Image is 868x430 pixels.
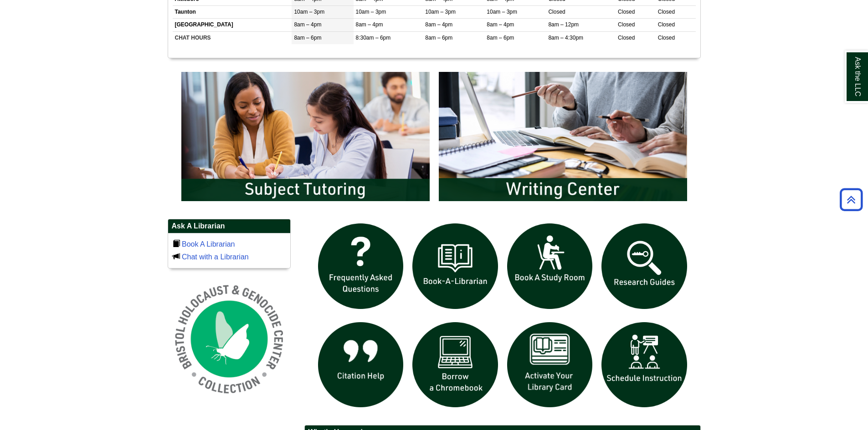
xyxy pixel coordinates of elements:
[173,31,292,44] td: CHAT HOURS
[618,9,635,15] span: Closed
[434,67,692,206] img: Writing Center Information
[294,35,321,41] span: 8am – 6pm
[618,21,635,28] span: Closed
[356,35,391,41] span: 8:30am – 6pm
[182,240,235,248] a: Book A Librarian
[658,9,675,15] span: Closed
[548,35,583,41] span: 8am – 4:30pm
[425,35,452,41] span: 8am – 6pm
[837,193,866,206] a: Back to Top
[177,67,692,210] div: slideshow
[313,219,408,314] img: frequently asked questions
[356,21,383,28] span: 8am – 4pm
[658,21,675,28] span: Closed
[425,21,452,28] span: 8am – 4pm
[356,9,386,15] span: 10am – 3pm
[487,9,517,15] span: 10am – 3pm
[173,6,292,19] td: Taunton
[168,278,291,400] img: Holocaust and Genocide Collection
[425,9,456,15] span: 10am – 3pm
[548,21,579,28] span: 8am – 12pm
[313,219,692,416] div: slideshow
[182,253,249,261] a: Chat with a Librarian
[597,318,692,412] img: For faculty. Schedule Library Instruction icon links to form.
[487,35,514,41] span: 8am – 6pm
[548,9,565,15] span: Closed
[408,219,503,314] img: Book a Librarian icon links to book a librarian web page
[168,219,290,233] h2: Ask A Librarian
[294,21,321,28] span: 8am – 4pm
[173,19,292,31] td: [GEOGRAPHIC_DATA]
[658,35,675,41] span: Closed
[597,219,692,314] img: Research Guides icon links to research guides web page
[177,67,434,206] img: Subject Tutoring Information
[618,35,635,41] span: Closed
[313,318,408,412] img: citation help icon links to citation help guide page
[294,9,324,15] span: 10am – 3pm
[503,318,597,412] img: activate Library Card icon links to form to activate student ID into library card
[503,219,597,314] img: book a study room icon links to book a study room web page
[408,318,503,412] img: Borrow a chromebook icon links to the borrow a chromebook web page
[487,21,514,28] span: 8am – 4pm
